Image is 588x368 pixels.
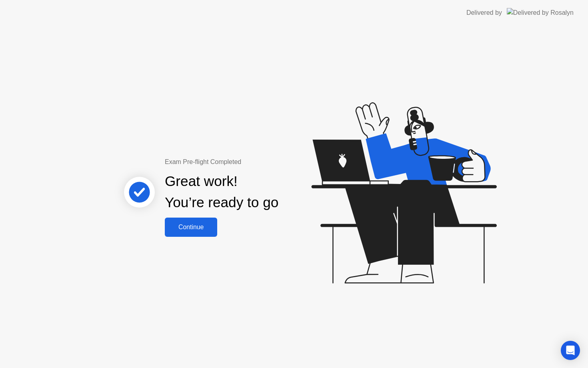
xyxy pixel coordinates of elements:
[561,341,580,360] div: Open Intercom Messenger
[165,218,217,237] button: Continue
[165,171,278,213] div: Great work! You’re ready to go
[167,224,215,231] div: Continue
[165,157,330,167] div: Exam Pre-flight Completed
[466,8,502,18] div: Delivered by
[507,8,574,17] img: Delivered by Rosalyn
